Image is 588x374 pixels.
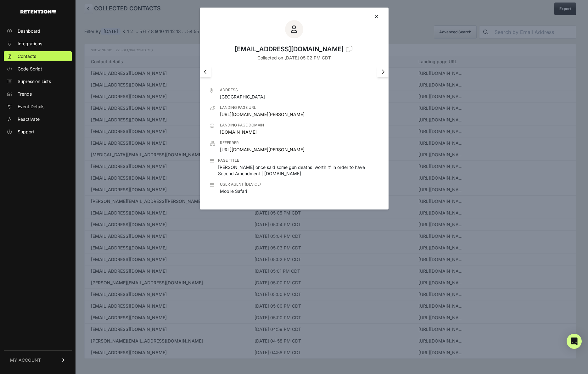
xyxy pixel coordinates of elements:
a: [URL][DOMAIN_NAME][PERSON_NAME] [220,112,305,117]
div: Landing page domain [220,123,264,128]
span: Support [18,129,34,135]
div: Referrer [220,140,305,145]
div: [GEOGRAPHIC_DATA] [220,87,265,100]
a: Supression Lists [4,76,72,87]
span: Contacts [18,53,36,59]
a: Event Details [4,102,72,112]
div: Page title [218,158,378,163]
div: hajoshipman@hotmail.com [235,45,344,53]
div: Open Intercom Messenger [567,334,582,349]
img: Retention.com [20,10,56,14]
a: Dashboard [4,26,72,36]
span: Supression Lists [18,78,51,85]
div: Mobile Safari [220,182,261,194]
span: Event Details [18,103,44,110]
span: Reactivate [18,116,40,122]
p: Collected on [DATE] 05:02 PM CDT [210,55,378,61]
a: [URL][DOMAIN_NAME][PERSON_NAME] [220,147,305,152]
span: Integrations [18,41,42,47]
a: Reactivate [4,114,72,124]
div: Landing page URL [220,105,305,110]
div: Address [220,87,265,92]
span: Code Script [18,66,42,72]
a: Contacts [4,51,72,61]
div: [PERSON_NAME] once said some gun deaths 'worth it' in order to have Second Amendment | [DOMAIN_NAME] [218,158,378,177]
a: Support [4,127,72,137]
div: User agent (device) [220,182,261,187]
span: MY ACCOUNT [10,357,41,363]
span: Trends [18,91,32,97]
a: Code Script [4,64,72,74]
a: Trends [4,89,72,99]
a: MY ACCOUNT [4,350,72,370]
a: [DOMAIN_NAME] [220,129,257,135]
a: Integrations [4,39,72,49]
span: Dashboard [18,28,40,34]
